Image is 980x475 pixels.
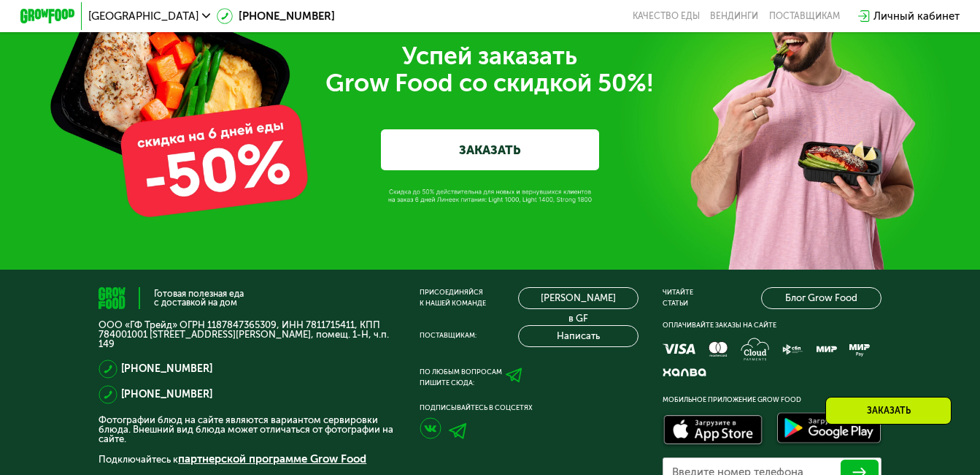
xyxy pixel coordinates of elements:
[420,403,638,414] div: Подписывайтесь в соцсетях
[99,415,396,444] p: Фотографии блюд на сайте являются вариантом сервировки блюда. Внешний вид блюда может отличаться ...
[121,387,212,403] a: [PHONE_NUMBER]
[420,330,477,341] div: Поставщикам:
[633,11,700,22] a: Качество еды
[99,320,396,349] p: ООО «ГФ Трейд» ОГРН 1187847365309, ИНН 7811715411, КПП 784001001 [STREET_ADDRESS][PERSON_NAME], п...
[154,289,244,307] div: Готовая полезная еда с доставкой на дом
[420,287,486,309] div: Присоединяйся к нашей команде
[773,410,885,449] img: Доступно в Google Play
[121,361,212,377] a: [PHONE_NUMBER]
[88,11,198,22] span: [GEOGRAPHIC_DATA]
[663,320,881,331] div: Оплачивайте заказы на сайте
[873,8,960,24] div: Личный кабинет
[710,11,758,22] a: Вендинги
[99,451,396,467] p: Подключайтесь к
[109,42,871,97] div: Успей заказать Grow Food со скидкой 50%!
[769,11,840,22] div: поставщикам
[381,129,598,170] a: ЗАКАЗАТЬ
[518,325,638,347] button: Написать
[761,287,881,309] a: Блог Grow Food
[178,452,366,465] a: партнерской программе Grow Food
[217,8,335,24] a: [PHONE_NUMBER]
[420,367,502,389] div: По любым вопросам пишите сюда:
[518,287,638,309] a: [PERSON_NAME] в GF
[663,287,693,309] div: Читайте статьи
[825,397,952,425] div: Заказать
[663,395,881,406] div: Мобильное приложение Grow Food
